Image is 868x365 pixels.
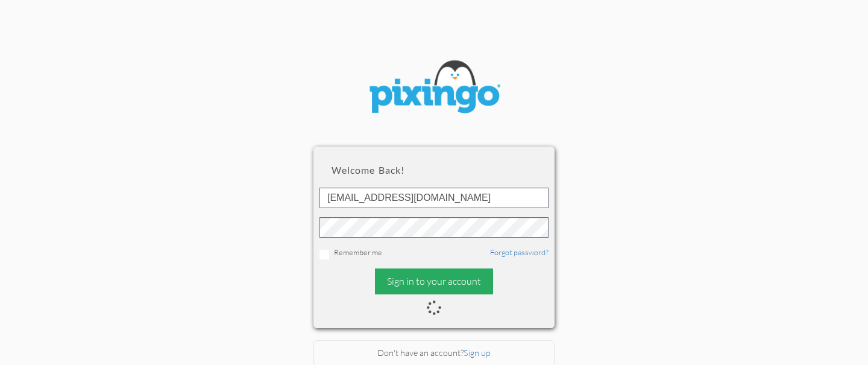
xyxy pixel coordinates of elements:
div: Sign in to your account [375,268,493,294]
a: Forgot password? [490,247,549,257]
img: pixingo logo [362,54,506,122]
input: ID or Email [319,188,549,208]
div: Remember me [319,247,549,259]
a: Sign up [464,348,491,358]
h2: Welcome back! [332,165,536,176]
